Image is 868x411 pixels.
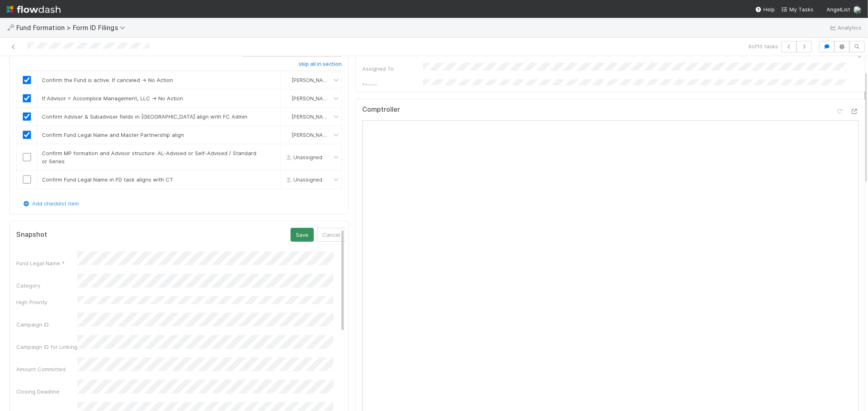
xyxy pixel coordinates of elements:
span: Confirm Fund Legal Name in FD task aligns with CT [42,176,173,183]
span: Fund Formation > Form ID Filings [16,24,129,32]
img: avatar_cd4e5e5e-3003-49e5-bc76-fd776f359de9.png [284,77,291,83]
a: skip all in section [299,61,342,71]
img: avatar_cd4e5e5e-3003-49e5-bc76-fd776f359de9.png [284,132,291,138]
a: Analytics [829,23,861,32]
span: My Tasks [781,6,813,13]
h5: Snapshot [16,231,47,239]
span: AngelList [826,6,850,13]
span: Confirm Adviser & Subadviser fields in [GEOGRAPHIC_DATA] align with FC Admin [42,113,247,120]
a: My Tasks [781,5,813,13]
img: avatar_cd4e5e5e-3003-49e5-bc76-fd776f359de9.png [853,6,861,14]
div: Fund Legal Name * [16,259,77,267]
span: Unassigned [284,177,322,183]
span: [PERSON_NAME] [292,77,332,83]
img: logo-inverted-e16ddd16eac7371096b0.svg [7,2,61,16]
span: 🗝️ [7,24,15,31]
span: If Advisor = Accomplice Management, LLC → No Action [42,95,183,102]
div: Category [16,281,77,290]
div: Stage [362,81,423,89]
div: Assigned To [362,65,423,73]
img: avatar_cd4e5e5e-3003-49e5-bc76-fd776f359de9.png [284,113,291,120]
button: Save [291,228,314,242]
div: Closing Deadline [16,387,77,396]
span: [PERSON_NAME] [292,114,332,120]
div: High Priority [16,298,77,306]
h6: skip all in section [299,61,342,67]
div: Amount Committed [16,365,77,373]
div: Campaign ID [16,320,77,329]
a: Add checklist item [22,200,79,207]
img: avatar_cd4e5e5e-3003-49e5-bc76-fd776f359de9.png [284,95,291,102]
div: Help [755,5,775,13]
span: Confirm MP formation and Advisor structure: AL-Advised or Self-Advised / Standard or Series [42,150,256,164]
div: Campaign ID for Linking [16,343,77,351]
span: Unassigned [284,154,322,160]
button: Cancel [317,228,345,242]
span: Confirm Fund Legal Name and Master Partnership align [42,132,184,138]
span: 6 of 10 tasks [748,42,778,50]
span: Confirm the Fund is active. If canceled → No Action [42,77,173,83]
h5: Comptroller [362,106,400,114]
span: [PERSON_NAME] [292,95,332,102]
span: [PERSON_NAME] [292,132,332,138]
